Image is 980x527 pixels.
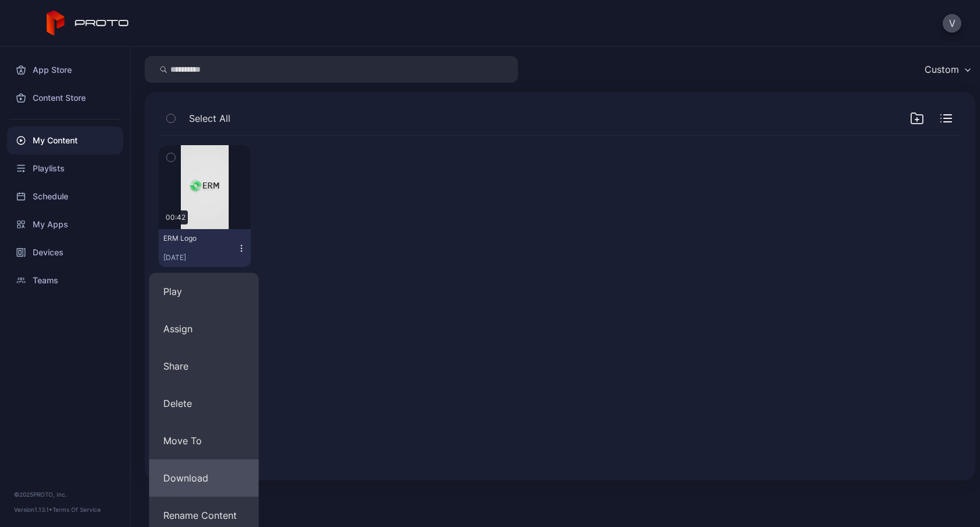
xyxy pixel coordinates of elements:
[7,238,123,266] a: Devices
[943,14,961,33] button: V
[7,127,123,154] a: My Content
[7,266,123,294] a: Teams
[7,182,123,210] a: Schedule
[14,490,116,499] div: © 2025 PROTO, Inc.
[149,385,259,422] button: Delete
[189,111,230,125] span: Select All
[159,229,251,267] button: ERM Logo[DATE]
[925,64,959,75] div: Custom
[52,506,101,513] a: Terms Of Service
[149,310,259,347] button: Assign
[7,210,123,238] a: My Apps
[149,422,259,459] button: Move To
[7,56,123,84] a: App Store
[149,459,259,497] button: Download
[14,506,52,513] span: Version 1.13.1 •
[163,253,237,262] div: [DATE]
[149,273,259,310] button: Play
[149,347,259,385] button: Share
[919,56,975,83] button: Custom
[7,84,123,112] a: Content Store
[7,154,123,182] a: Playlists
[163,234,228,243] div: ERM Logo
